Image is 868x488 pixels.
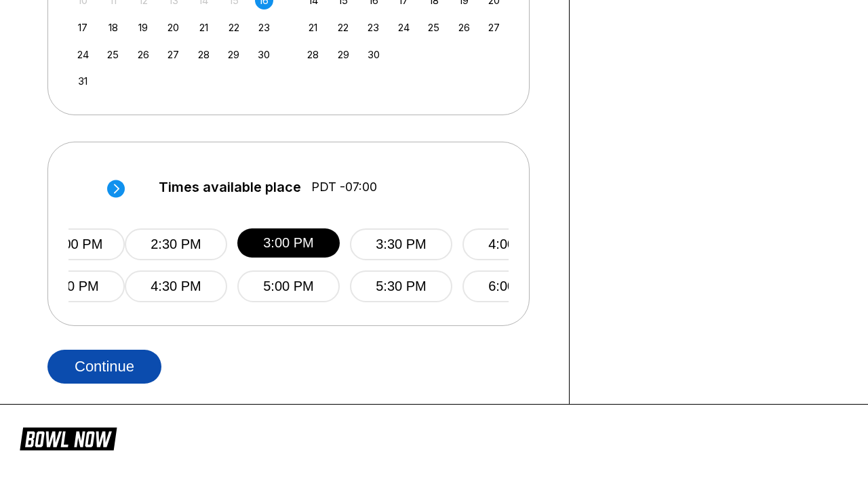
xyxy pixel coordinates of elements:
div: Choose Friday, August 29th, 2025 [224,45,243,64]
div: Choose Tuesday, August 19th, 2025 [134,18,153,37]
div: Choose Monday, September 29th, 2025 [334,45,353,64]
div: Choose Thursday, August 21st, 2025 [195,18,213,37]
div: Choose Sunday, September 21st, 2025 [304,18,322,37]
span: Times available place [159,180,301,195]
div: Choose Sunday, August 31st, 2025 [74,72,92,90]
div: Choose Sunday, August 17th, 2025 [74,18,92,37]
button: 12:00 PM [22,228,125,260]
button: 4:30 PM [125,270,227,302]
button: Continue [47,350,161,384]
div: Choose Wednesday, September 24th, 2025 [395,18,413,37]
div: Choose Sunday, August 24th, 2025 [74,45,92,64]
button: 3:00 PM [237,228,340,258]
button: 4:00 PM [462,228,565,260]
div: Choose Tuesday, August 26th, 2025 [134,45,153,64]
div: Choose Thursday, September 25th, 2025 [425,18,443,37]
div: Choose Wednesday, August 20th, 2025 [164,18,182,37]
div: Choose Monday, August 18th, 2025 [104,18,122,37]
div: Choose Monday, September 22nd, 2025 [334,18,353,37]
div: Choose Sunday, September 28th, 2025 [304,45,322,64]
div: Choose Friday, August 22nd, 2025 [224,18,243,37]
div: Choose Wednesday, August 27th, 2025 [164,45,182,64]
div: Choose Saturday, August 23rd, 2025 [255,18,273,37]
div: Choose Friday, September 26th, 2025 [455,18,473,37]
button: 2:00 PM [22,270,125,302]
div: Choose Tuesday, September 30th, 2025 [364,45,382,64]
div: Choose Monday, August 25th, 2025 [104,45,122,64]
button: 5:30 PM [350,270,452,302]
button: 6:00 PM [462,270,565,302]
div: Choose Thursday, August 28th, 2025 [195,45,213,64]
button: 5:00 PM [237,270,340,302]
div: Choose Saturday, September 27th, 2025 [485,18,503,37]
button: 3:30 PM [350,228,452,260]
span: PDT -07:00 [311,180,377,195]
div: Choose Tuesday, September 23rd, 2025 [364,18,382,37]
button: 2:30 PM [125,228,227,260]
div: Choose Saturday, August 30th, 2025 [255,45,273,64]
